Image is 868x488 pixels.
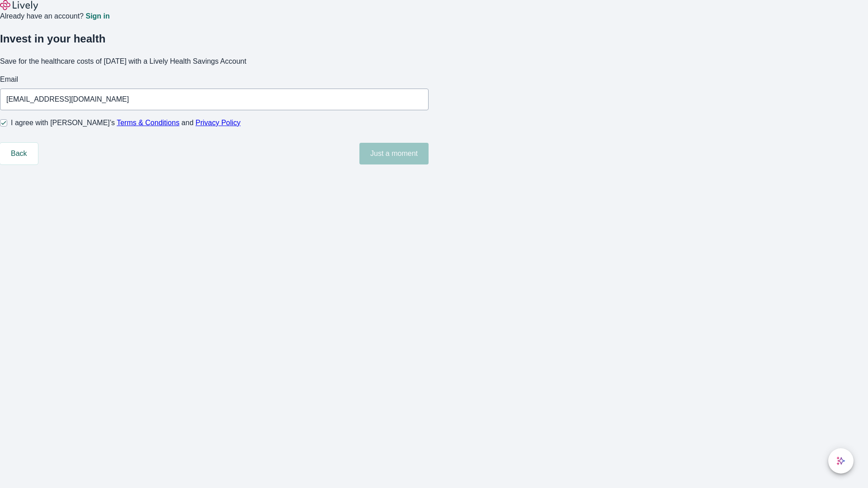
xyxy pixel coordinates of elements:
span: I agree with [PERSON_NAME]’s and [11,117,241,128]
a: Sign in [85,13,109,20]
button: chat [828,448,854,474]
a: Privacy Policy [196,119,241,127]
a: Terms & Conditions [117,119,179,127]
svg: Lively AI Assistant [836,456,845,465]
